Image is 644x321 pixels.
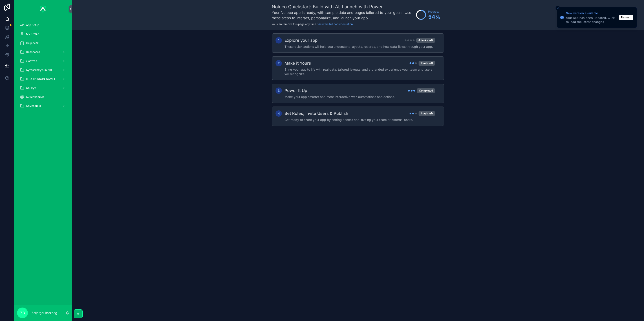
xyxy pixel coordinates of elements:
[26,86,36,90] span: Санхүү
[17,39,69,47] a: Help desk
[17,48,69,56] a: Dashboard
[26,104,41,108] span: Комплайнс
[428,10,441,13] span: Progress
[619,15,633,20] button: Refresh
[272,4,414,10] h1: Noloco Quickstart: Build with AI, Launch with Power
[26,59,37,63] span: Даатгал
[26,95,44,99] span: Бичиг баримт
[26,23,39,27] span: App Setup
[26,68,52,72] span: Бүтээгдэхүүн & ДД
[566,16,618,24] div: Your app has been updated. Click to load the latest changes
[20,310,25,316] span: ZB
[17,66,69,74] a: Бүтээгдэхүүн & ДД
[26,50,40,54] span: Dashboard
[31,311,57,315] p: Zoljargal Batzorig
[17,93,69,101] a: Бичиг баримт
[40,5,46,13] img: App logo
[26,41,39,45] span: Help desk
[272,22,317,26] span: You can remove this page any time.
[14,18,72,116] div: scrollable content
[566,11,618,15] div: New version available
[556,6,560,10] button: Close toast
[26,77,55,81] span: НТ & [PERSON_NAME]
[428,13,441,21] span: 54 %
[17,75,69,83] a: НТ & [PERSON_NAME]
[17,102,69,110] a: Комплайнс
[17,57,69,65] a: Даатгал
[17,30,69,38] a: My Profile
[272,10,414,21] h3: Your Noloco app is ready, with sample data and pages tailored to your goals. Use these steps to i...
[26,32,39,36] span: My Profile
[17,84,69,92] a: Санхүү
[318,22,353,26] a: View the full documentation.
[17,21,69,29] a: App Setup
